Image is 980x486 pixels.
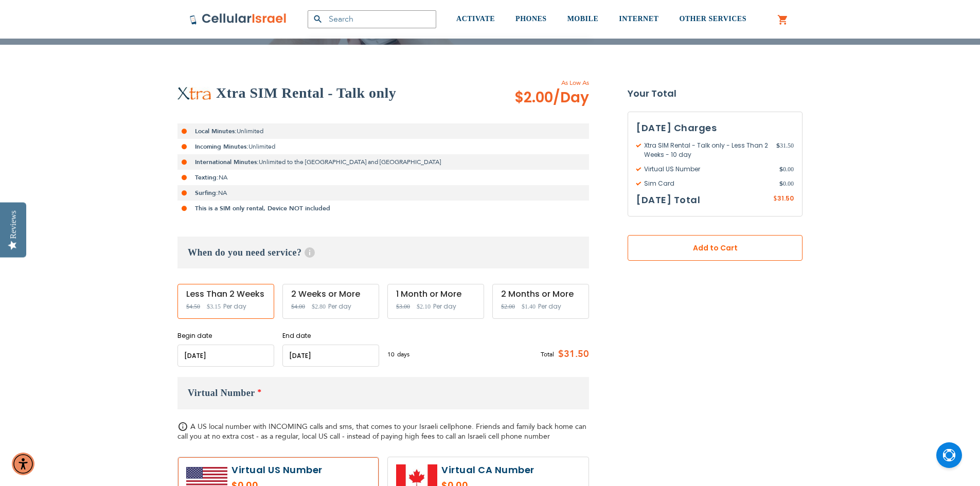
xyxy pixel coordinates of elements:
[619,15,658,23] span: INTERNET
[554,347,589,362] span: $31.50
[397,350,409,359] span: days
[186,290,265,299] div: Less Than 2 Weeks
[188,388,255,398] span: Virtual Number
[553,87,589,108] span: /Day
[779,165,783,174] span: $
[567,15,599,23] span: MOBILE
[396,303,410,310] span: $3.00
[216,83,396,103] h2: Xtra SIM Rental - Talk only
[291,303,305,310] span: $4.00
[776,141,794,159] span: 31.50
[305,247,315,258] span: Help
[177,331,274,340] label: Begin date
[515,15,547,23] span: PHONES
[223,302,246,311] span: Per day
[9,210,18,239] div: Reviews
[177,139,589,154] li: Unlimited
[779,179,783,188] span: $
[456,15,495,23] span: ACTIVATE
[177,237,589,268] h3: When do you need service?
[636,120,794,136] h3: [DATE] Charges
[12,453,34,475] div: Accessibility Menu
[779,179,794,188] span: 0.00
[538,302,561,311] span: Per day
[177,185,589,201] li: NA
[501,290,580,299] div: 2 Months or More
[773,194,777,204] span: $
[779,165,794,174] span: 0.00
[195,142,248,151] strong: Incoming Minutes:
[522,303,536,310] span: $1.40
[396,290,475,299] div: 1 Month or More
[308,10,436,28] input: Search
[195,173,219,182] strong: Texting:
[541,350,554,359] span: Total
[195,204,330,212] strong: This is a SIM only rental, Device NOT included
[636,192,700,208] h3: [DATE] Total
[636,141,776,159] span: Xtra SIM Rental - Talk only - Less Than 2 Weeks - 10 day
[189,13,287,25] img: Cellular Israel Logo
[679,15,746,23] span: OTHER SERVICES
[291,290,370,299] div: 2 Weeks or More
[628,235,803,261] button: Add to Cart
[177,154,589,170] li: Unlimited to the [GEOGRAPHIC_DATA] and [GEOGRAPHIC_DATA]
[177,345,274,367] input: MM/DD/YYYY
[312,303,326,310] span: $2.80
[417,303,431,310] span: $2.10
[387,350,397,359] span: 10
[186,303,200,310] span: $4.50
[195,127,237,135] strong: Local Minutes:
[777,194,794,203] span: 31.50
[636,179,779,188] span: Sim Card
[207,303,221,310] span: $3.15
[195,158,259,166] strong: International Minutes:
[514,87,589,108] span: $2.00
[177,170,589,185] li: NA
[662,243,769,254] span: Add to Cart
[177,422,586,441] span: A US local number with INCOMING calls and sms, that comes to your Israeli cellphone. Friends and ...
[487,78,589,87] span: As Low As
[628,86,803,101] strong: Your Total
[177,87,211,99] img: Xtra SIM Rental - Talk only
[282,331,379,340] label: End date
[195,189,218,197] strong: Surfing:
[433,302,456,311] span: Per day
[328,302,351,311] span: Per day
[282,345,379,367] input: MM/DD/YYYY
[776,141,780,150] span: $
[177,123,589,139] li: Unlimited
[636,165,779,174] span: Virtual US Number
[501,303,515,310] span: $2.00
